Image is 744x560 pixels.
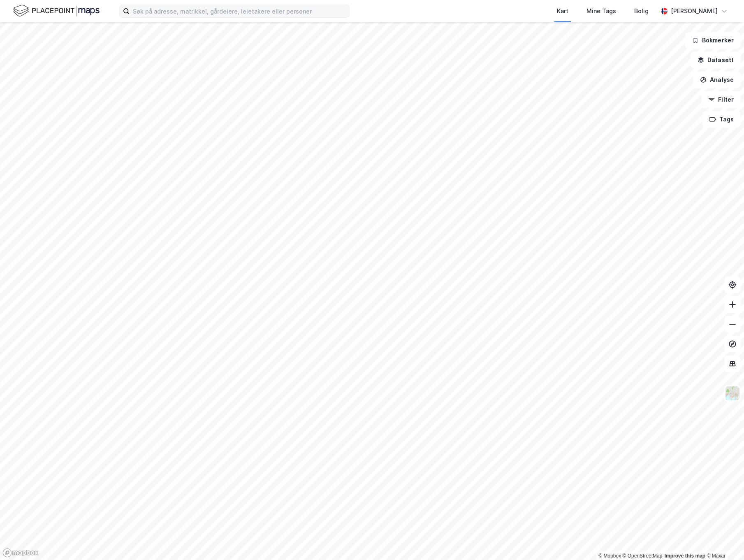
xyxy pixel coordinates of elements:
[130,5,349,17] input: Søk på adresse, matrikkel, gårdeiere, leietakere eller personer
[693,72,741,88] button: Analyse
[702,111,741,128] button: Tags
[665,553,705,559] a: Improve this map
[598,553,621,559] a: Mapbox
[703,520,744,560] div: Kontrollprogram for chat
[634,6,649,16] div: Bolig
[685,32,741,49] button: Bokmerker
[623,553,663,559] a: OpenStreetMap
[701,91,741,108] button: Filter
[586,6,616,16] div: Mine Tags
[691,52,741,68] button: Datasett
[13,4,100,18] img: logo.f888ab2527a4732fd821a326f86c7f29.svg
[725,386,740,401] img: Z
[703,520,744,560] iframe: Chat Widget
[671,6,718,16] div: [PERSON_NAME]
[2,548,39,558] a: Mapbox homepage
[557,6,568,16] div: Kart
